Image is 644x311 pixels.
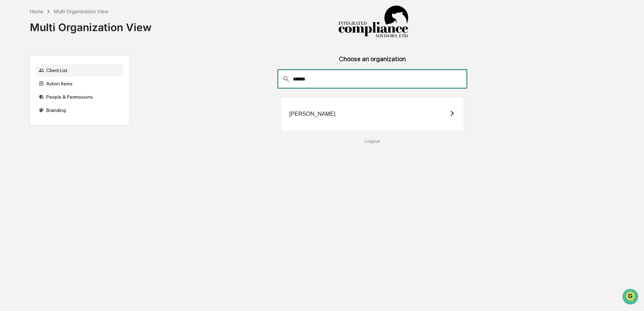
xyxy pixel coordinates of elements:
div: Home [30,8,43,14]
span: Pylon [70,119,85,124]
div: Logout [135,138,609,144]
span: Preclearance [14,88,45,95]
div: consultant-dashboard__filter-organizations-search-bar [277,70,467,89]
div: Multi Organization View [30,15,152,34]
a: 🗄️Attestations [48,85,90,98]
div: We're available if you need us! [24,61,89,66]
p: How can we help? [7,15,128,26]
div: Client List [36,64,123,77]
div: Action Items [36,77,123,90]
span: Data Lookup [14,101,44,108]
div: People & Permissions [36,91,123,103]
a: 🖐️Preclearance [4,85,48,98]
img: Integrated Compliance Advisors [338,6,408,38]
span: Attestations [58,88,87,95]
div: 🔎 [7,102,13,108]
div: Branding [36,104,123,116]
div: [PERSON_NAME] [289,111,336,117]
div: Start new chat [24,54,115,61]
img: 1746055101610-c473b297-6a78-478c-a979-82029cc54cd1 [7,54,20,66]
div: 🗄️ [51,89,56,94]
a: Powered byPylon [49,118,85,124]
iframe: Open customer support [622,288,640,307]
div: Choose an organization [135,55,609,70]
button: Start new chat [119,56,128,64]
div: 🖐️ [7,89,13,94]
input: Clear [18,32,116,39]
a: 🔎Data Lookup [4,99,47,111]
div: Multi Organization View [54,8,108,14]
